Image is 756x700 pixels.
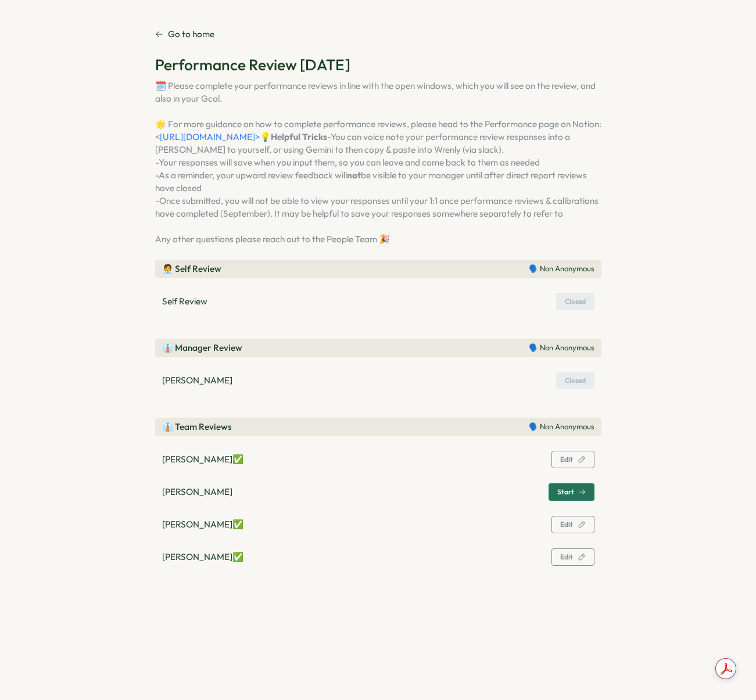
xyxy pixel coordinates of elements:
[162,374,232,387] p: [PERSON_NAME]
[162,486,232,498] p: [PERSON_NAME]
[155,55,601,75] h2: Performance Review [DATE]
[560,456,573,463] span: Edit
[271,131,327,142] strong: Helpful Tricks
[162,518,243,531] p: [PERSON_NAME] ✅
[529,343,594,353] p: 🗣️ Non Anonymous
[560,521,573,528] span: Edit
[155,28,214,41] a: Go to home
[162,342,242,354] p: 👔 Manager Review
[560,554,573,561] span: Edit
[557,489,574,496] span: Start
[162,421,232,433] p: 👔 Team Reviews
[551,451,594,468] button: Edit
[168,28,214,41] p: Go to home
[529,264,594,274] p: 🗣️ Non Anonymous
[347,170,361,181] strong: not
[162,551,243,563] p: [PERSON_NAME] ✅
[529,422,594,432] p: 🗣️ Non Anonymous
[162,453,243,466] p: [PERSON_NAME] ✅
[160,131,260,142] a: [URL][DOMAIN_NAME]>
[549,483,594,501] button: Start
[551,516,594,533] button: Edit
[155,80,601,246] p: 🗓️ Please complete your performance reviews in line with the open windows, which you will see on ...
[551,548,594,566] button: Edit
[162,295,207,308] p: Self Review
[162,263,221,275] p: 🧑‍💼 Self Review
